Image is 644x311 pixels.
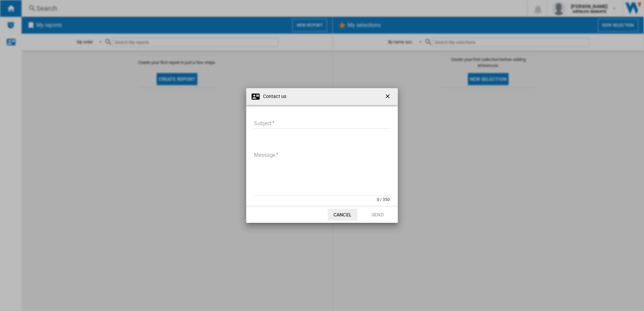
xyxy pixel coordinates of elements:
button: getI18NText('BUTTONS.CLOSE_DIALOG') [382,90,395,103]
div: 0 / 350 [377,196,390,202]
button: Cancel [328,209,357,221]
button: Send [363,209,392,221]
h4: Contact us [260,93,286,100]
ng-md-icon: getI18NText('BUTTONS.CLOSE_DIALOG') [384,93,392,101]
